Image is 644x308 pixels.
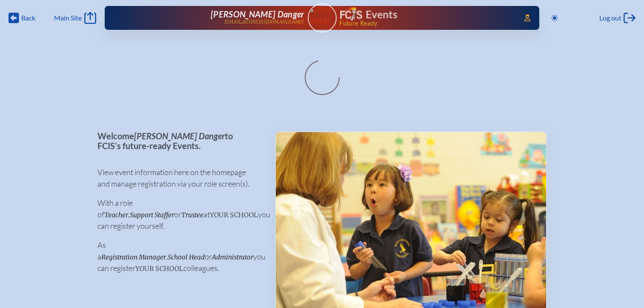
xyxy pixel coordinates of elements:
span: School Head [168,253,205,261]
span: Registration Manager [101,253,166,261]
p: View event information here on the homepage and manage registration via your role screen(s). [97,167,261,190]
span: Log out [599,14,621,22]
a: Main Site [54,12,96,24]
p: [EMAIL_ADDRESS][DOMAIN_NAME] [224,19,304,25]
p: Welcome to FCIS’s future-ready Events. [97,131,261,150]
span: Support Staffer [130,211,174,219]
a: [PERSON_NAME] Danger[EMAIL_ADDRESS][DOMAIN_NAME] [132,9,304,26]
img: User Avatar [304,3,340,26]
span: Teacher [104,211,128,219]
a: User Avatar [308,3,337,32]
p: With a role of , or at you can register yourself. [97,197,261,232]
span: Future Ready [339,20,512,26]
div: FCIS Events — Future ready [340,7,512,26]
span: your school [210,211,258,219]
span: Trustee [181,211,203,219]
span: Main Site [54,14,82,22]
span: Administrator [212,253,253,261]
span: [PERSON_NAME] Danger [211,9,304,19]
span: Back [21,14,35,22]
p: As a , or you can register colleagues. [97,239,261,274]
span: your school [135,265,183,273]
span: [PERSON_NAME] Danger [134,131,225,141]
